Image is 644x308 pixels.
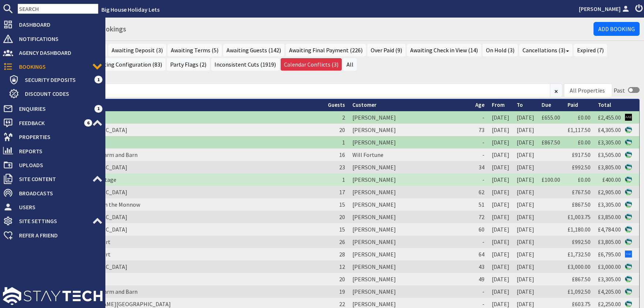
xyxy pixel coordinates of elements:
[349,173,472,186] td: [PERSON_NAME]
[3,215,102,227] a: Site Settings
[349,198,472,211] td: [PERSON_NAME]
[73,300,171,308] a: [PERSON_NAME][GEOGRAPHIC_DATA]
[625,151,632,158] img: Referer: Big House Holiday Lets
[339,275,345,283] span: 20
[488,161,513,173] td: [DATE]
[625,275,632,282] img: Referer: Big House Holiday Lets
[625,164,632,170] img: Referer: Big House Holiday Lets
[472,186,488,198] td: 62
[349,161,472,173] td: [PERSON_NAME]
[349,248,472,260] td: [PERSON_NAME]
[343,58,357,71] a: All
[3,47,102,59] a: Agency Dashboard
[349,111,472,124] td: [PERSON_NAME]
[3,19,102,30] a: Dashboard
[13,117,84,129] span: Feedback
[19,74,94,86] span: Security Deposits
[542,139,560,146] a: £867.50
[488,285,513,298] td: [DATE]
[625,238,632,245] img: Referer: Big House Holiday Lets
[3,103,102,114] a: Enquiries 1
[513,173,538,186] td: [DATE]
[3,173,102,185] a: Site Content
[84,119,92,127] span: 6
[513,248,538,260] td: [DATE]
[472,236,488,248] td: -
[352,101,377,108] a: Customer
[472,124,488,136] td: 73
[625,114,632,121] img: Referer: Around About Britain
[519,44,572,56] a: Cancellations (3)
[594,22,640,36] a: Add Booking
[472,248,488,260] td: 64
[598,164,621,171] a: £3,805.00
[598,300,621,308] a: £2,250.00
[488,198,513,211] td: [DATE]
[488,273,513,285] td: [DATE]
[625,201,632,208] img: Referer: Big House Holiday Lets
[572,188,591,196] a: £767.50
[22,83,550,97] input: Search...
[598,238,621,245] a: £3,805.00
[568,126,591,134] a: £1,117.50
[572,300,591,308] a: £603.75
[13,201,102,213] span: Users
[3,287,102,305] img: staytech_l_w-4e588a39d9fa60e82540d7cfac8cfe4b7147e857d3e8dbdfbd41c59d52db0ec4.svg
[598,151,621,158] a: £3,505.00
[167,58,210,71] a: Party Flags (2)
[13,19,102,30] span: Dashboard
[13,229,102,241] span: Refer a Friend
[572,201,591,208] a: £867.50
[3,201,102,213] a: Users
[579,4,631,13] a: [PERSON_NAME]
[488,260,513,273] td: [DATE]
[342,139,345,146] span: 1
[13,173,92,185] span: Site Content
[513,124,538,136] td: [DATE]
[625,213,632,220] img: Referer: Big House Holiday Lets
[513,111,538,124] td: [DATE]
[513,198,538,211] td: [DATE]
[3,117,102,129] a: Feedback 6
[568,288,591,295] a: £1,092.50
[13,47,102,59] span: Agency Dashboard
[286,44,366,56] a: Awaiting Final Payment (226)
[513,260,538,273] td: [DATE]
[367,44,405,56] a: Over Paid (9)
[578,139,591,146] a: £0.00
[572,238,591,245] a: £992.50
[94,76,102,83] span: 1
[472,223,488,236] td: 60
[89,58,165,71] a: Awaiting Configuration (83)
[568,101,578,108] a: Paid
[598,201,621,208] a: £3,305.00
[3,33,102,45] a: Notifications
[9,74,102,86] a: Security Deposits 1
[339,126,345,134] span: 20
[349,285,472,298] td: [PERSON_NAME]
[483,44,518,56] a: On Hold (3)
[578,176,591,183] a: £0.00
[568,263,591,270] a: £3,000.00
[513,285,538,298] td: [DATE]
[598,213,621,221] a: £3,850.00
[625,126,632,133] img: Referer: Big House Holiday Lets
[349,223,472,236] td: [PERSON_NAME]
[349,136,472,149] td: [PERSON_NAME]
[488,211,513,223] td: [DATE]
[538,99,564,111] th: Due
[339,300,345,308] span: 22
[614,86,625,95] div: Past
[3,131,102,143] a: Properties
[625,226,632,233] img: Referer: Big House Holiday Lets
[513,211,538,223] td: [DATE]
[625,300,632,307] img: Referer: Big House Holiday Lets
[19,88,102,99] span: Discount Codes
[475,101,484,108] a: Age
[349,273,472,285] td: [PERSON_NAME]
[13,33,102,45] span: Notifications
[339,263,345,270] span: 12
[472,149,488,161] td: -
[3,229,102,241] a: Refer a Friend
[488,223,513,236] td: [DATE]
